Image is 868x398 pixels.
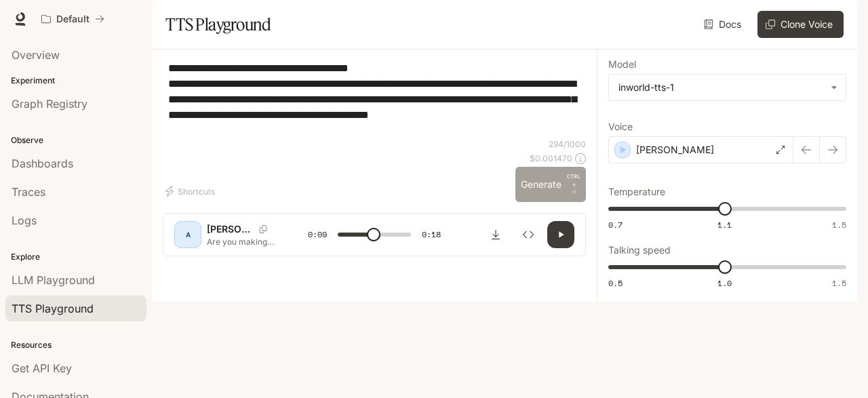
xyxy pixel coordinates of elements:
[254,225,273,233] button: Copy Voice ID
[608,187,665,197] p: Temperature
[163,180,220,202] button: Shortcuts
[56,14,90,25] p: Default
[717,219,732,231] span: 1.1
[832,277,846,289] span: 1.5
[608,60,636,69] p: Model
[515,167,586,202] button: GenerateCTRL +⏎
[609,75,846,100] div: inworld-tts-1
[832,219,846,231] span: 1.5
[717,277,732,289] span: 1.0
[165,11,271,38] h1: TTS Playground
[608,122,633,132] p: Voice
[177,224,199,245] div: A
[636,143,714,157] p: [PERSON_NAME]
[567,172,580,197] p: ⏎
[482,221,509,248] button: Download audio
[701,11,747,38] a: Docs
[567,172,580,188] p: CTRL +
[35,5,111,33] button: All workspaces
[549,138,586,150] p: 294 / 1000
[308,228,327,241] span: 0:09
[207,236,275,247] p: Are you making this $2,000 tax mistake? If you don’t track your receipts, you’re giving free mone...
[757,11,844,38] button: Clone Voice
[608,277,623,289] span: 0.5
[608,245,671,255] p: Talking speed
[618,81,824,94] div: inworld-tts-1
[422,228,441,241] span: 0:18
[207,222,254,236] p: [PERSON_NAME]
[530,153,572,164] p: $ 0.001470
[608,219,623,231] span: 0.7
[515,221,542,248] button: Inspect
